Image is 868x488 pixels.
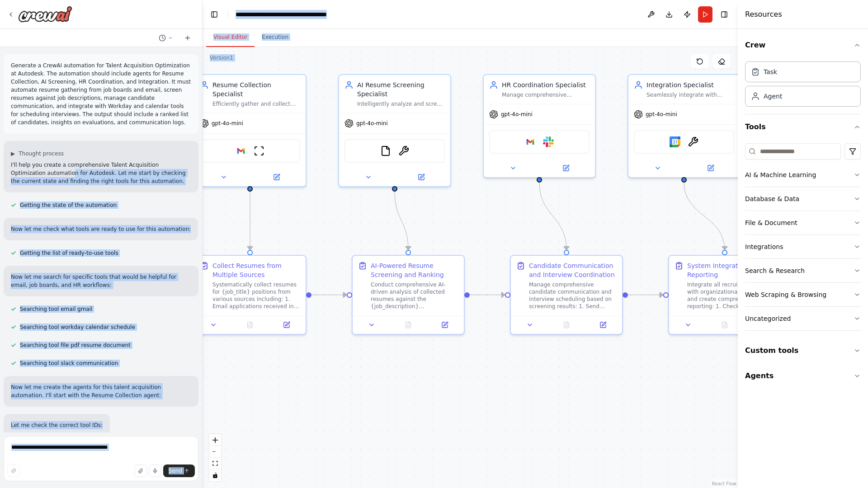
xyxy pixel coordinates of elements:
div: Search & Research [745,266,805,275]
img: FileReadTool [380,145,391,156]
button: zoom in [209,434,221,446]
div: Database & Data [745,194,799,203]
div: HR Coordination Specialist [502,80,590,89]
div: File & Document [745,218,797,227]
button: Open in side panel [396,172,447,183]
span: Searching tool email gmail [20,305,92,313]
button: Web Scraping & Browsing [745,283,861,306]
div: Tools [745,140,861,338]
div: System Integration and Reporting [687,261,775,279]
button: Crew [745,33,861,58]
span: Getting the state of the automation [20,202,117,209]
button: Integrations [745,235,861,258]
span: gpt-4o-mini [646,111,677,118]
button: Database & Data [745,187,861,211]
button: Execution [255,28,296,47]
img: Logo [18,6,72,22]
button: Switch to previous chat [155,33,177,43]
button: File & Document [745,211,861,235]
button: Open in side panel [540,163,591,174]
button: Open in side panel [271,319,302,330]
button: fit view [209,458,221,469]
span: Getting the list of ready-to-use tools [20,249,118,257]
div: Candidate Communication and Interview Coordination [529,261,617,279]
g: Edge from 96a044ca-90fe-40e0-be69-99a4c2ed262e to fe6cecc1-236a-49ff-a8a7-a019cc1fff78 [390,192,413,250]
button: Upload files [134,465,147,477]
img: Notion MCP Server [688,136,698,147]
p: Now let me search for specific tools that would be helpful for email, job boards, and HR workflows: [11,273,191,289]
button: Visual Editor [206,28,255,47]
button: Custom tools [745,338,861,363]
div: AI Resume Screening Specialist [357,80,445,99]
span: gpt-4o-mini [212,120,243,127]
div: Task [764,67,777,76]
div: Integrations [745,242,783,251]
button: Search & Research [745,259,861,282]
div: Collect Resumes from Multiple SourcesSystematically collect resumes for {job_title} positions fro... [193,255,307,335]
h4: Resources [745,9,782,20]
div: Systematically collect resumes for {job_title} positions from various sources including: 1. Email... [212,281,300,310]
div: Resume Collection SpecialistEfficiently gather and collect resumes from multiple sources includin... [193,74,307,187]
div: Integration Specialist [646,80,734,89]
div: Intelligently analyze and screen collected resumes against {job_description} requirements, creati... [357,100,445,108]
div: Seamlessly integrate with Workday and calendar systems to synchronize candidate data, schedule in... [646,91,734,99]
g: Edge from 85761569-be16-4074-b3d6-3ab7a8cdae46 to 4ce8e90d-b480-4e5a-b419-a27513a8f2b9 [535,183,571,250]
span: Send [169,467,182,474]
button: Uncategorized [745,307,861,330]
div: HR Coordination SpecialistManage comprehensive candidate communication, coordinate interview sche... [483,74,596,178]
button: zoom out [209,446,221,458]
button: Open in side panel [685,163,736,174]
a: React Flow attribution [712,481,736,486]
div: AI-Powered Resume Screening and Ranking [371,261,458,279]
span: gpt-4o-mini [356,120,388,127]
button: Click to speak your automation idea [149,465,161,477]
div: Manage comprehensive candidate communication and interview scheduling based on screening results:... [529,281,617,310]
button: ▶Thought process [11,150,64,157]
div: System Integration and ReportingIntegrate all recruitment data with organizational systems and cr... [668,255,781,335]
div: Integration SpecialistSeamlessly integrate with Workday and calendar systems to synchronize candi... [627,74,741,178]
img: OCRTool [398,145,409,156]
div: React Flow controls [209,434,221,481]
img: Google gmail [525,136,536,147]
g: Edge from b4f77640-361f-4275-ba08-cb1052560971 to fe2ea70b-5256-4fdb-b4cf-564f15c56c5c [679,183,729,250]
button: Agents [745,363,861,389]
span: Searching tool workday calendar schedule [20,324,135,331]
button: No output available [547,319,586,330]
button: No output available [389,319,428,330]
span: ▶ [11,150,15,157]
g: Edge from 1548fa88-bf45-4d62-a569-1617f7f5b054 to 3d06d308-e1d3-4387-94af-a5de3bd8e4d2 [245,192,255,250]
g: Edge from 3d06d308-e1d3-4387-94af-a5de3bd8e4d2 to fe6cecc1-236a-49ff-a8a7-a019cc1fff78 [311,291,347,300]
div: AI Resume Screening SpecialistIntelligently analyze and screen collected resumes against {job_des... [338,74,451,187]
button: Open in side panel [251,172,302,183]
div: Manage comprehensive candidate communication, coordinate interview scheduling, and maintain detai... [502,91,590,99]
p: I'll help you create a comprehensive Talent Acquisition Optimization automation for Autodesk. Let... [11,161,191,185]
div: Integrate all recruitment data with organizational systems and create comprehensive reporting: 1.... [687,281,775,310]
p: Generate a CrewAI automation for Talent Acquisition Optimization at Autodesk. The automation shou... [11,61,191,127]
g: Edge from 4ce8e90d-b480-4e5a-b419-a27513a8f2b9 to fe2ea70b-5256-4fdb-b4cf-564f15c56c5c [628,291,663,300]
img: ScrapeWebsiteTool [254,145,264,156]
img: Google gmail [236,145,246,156]
div: Agent [764,92,782,101]
nav: breadcrumb [236,10,337,19]
div: Uncategorized [745,314,791,323]
span: gpt-4o-mini [501,111,533,118]
button: Tools [745,114,861,140]
button: Open in side panel [429,319,460,330]
button: Hide left sidebar [208,8,221,21]
div: Collect Resumes from Multiple Sources [212,261,300,279]
div: Conduct comprehensive AI-driven analysis of collected resumes against the {job_description} requi... [371,281,458,310]
button: Improve this prompt [7,465,20,477]
div: Resume Collection Specialist [212,80,300,99]
div: Version 1 [210,54,233,61]
div: AI & Machine Learning [745,170,816,179]
div: Crew [745,58,861,114]
button: Open in side panel [587,319,618,330]
span: Searching tool file pdf resume document [20,342,131,349]
button: Start a new chat [180,33,195,43]
button: Send [163,465,195,477]
img: Google calendar [670,136,680,147]
span: Searching tool slack communication [20,360,118,367]
div: Efficiently gather and collect resumes from multiple sources including job boards, email applicat... [212,100,300,108]
span: Thought process [19,150,64,157]
button: toggle interactivity [209,469,221,481]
